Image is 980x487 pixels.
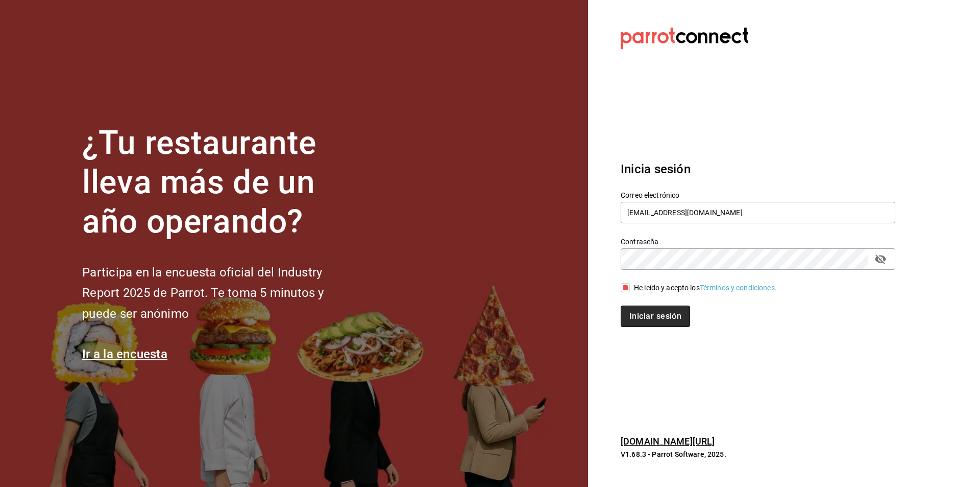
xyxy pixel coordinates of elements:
a: Términos y condiciones. [700,284,777,292]
a: Ir a la encuesta [82,347,167,361]
h3: Inicia sesión [621,160,895,178]
label: Correo electrónico [621,192,895,199]
p: V1.68.3 - Parrot Software, 2025. [621,449,895,459]
label: Contraseña [621,238,895,245]
div: He leído y acepto los [634,283,777,293]
button: Iniciar sesión [621,306,690,327]
input: Ingresa tu correo electrónico [621,202,895,223]
button: passwordField [872,250,889,268]
h1: ¿Tu restaurante lleva más de un año operando? [82,124,358,241]
a: [DOMAIN_NAME][URL] [621,436,715,447]
h2: Participa en la encuesta oficial del Industry Report 2025 de Parrot. Te toma 5 minutos y puede se... [82,262,358,324]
